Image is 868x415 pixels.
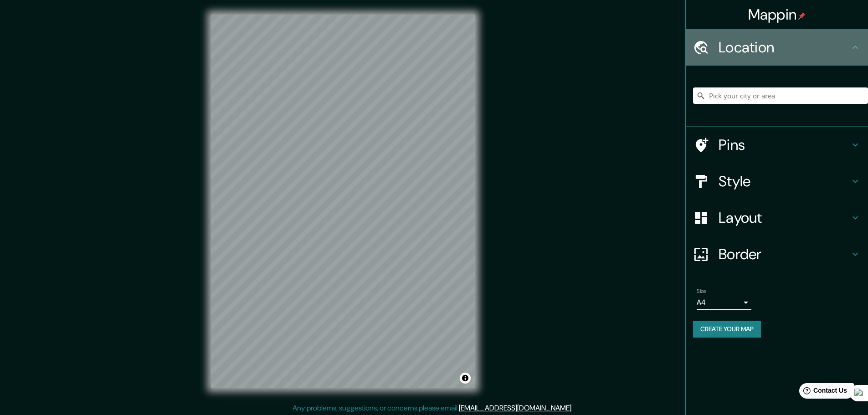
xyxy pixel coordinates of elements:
div: . [573,403,574,414]
input: Pick your city or area [693,87,868,104]
h4: Location [719,38,850,56]
div: . [574,403,576,414]
div: Style [686,163,868,200]
button: Toggle attribution [460,373,471,384]
h4: Mappin [748,5,806,24]
h4: Border [719,245,850,263]
div: A4 [697,295,751,310]
h4: Layout [719,209,850,227]
div: Layout [686,200,868,236]
iframe: Help widget launcher [787,379,858,405]
div: Border [686,236,868,272]
p: Any problems, suggestions, or concerns please email . [293,403,573,414]
a: [EMAIL_ADDRESS][DOMAIN_NAME] [459,403,571,413]
canvas: Map [211,15,475,388]
h4: Pins [719,136,850,154]
h4: Style [719,172,850,190]
label: Size [697,287,706,295]
div: Pins [686,127,868,163]
div: Location [686,29,868,66]
img: pin-icon.png [798,12,806,20]
button: Create your map [693,321,761,338]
